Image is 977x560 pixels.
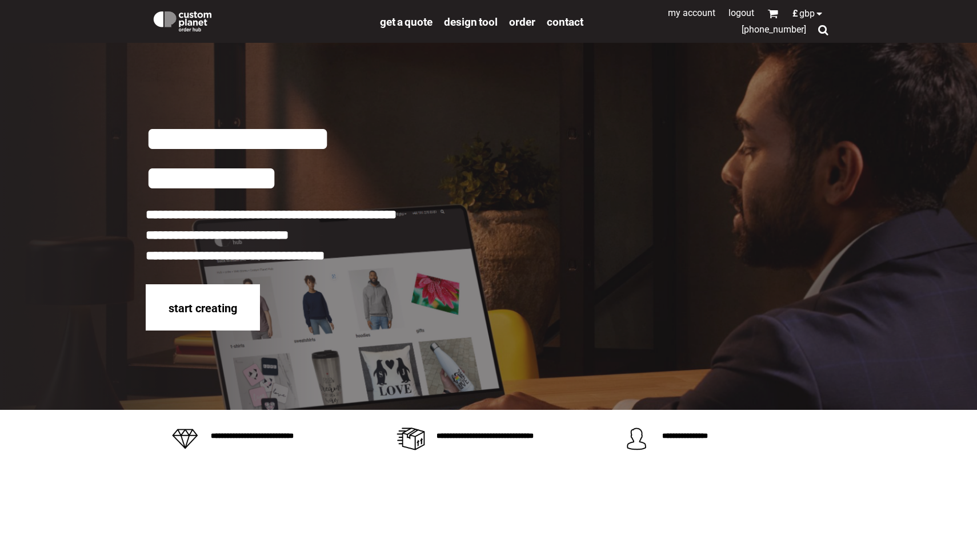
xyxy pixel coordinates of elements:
span: get a quote [380,15,433,29]
a: Custom Planet [146,3,374,37]
a: My Account [668,7,715,18]
span: order [509,15,535,29]
span: [PHONE_NUMBER] [742,24,806,35]
span: GBP [799,9,815,18]
span: £ [792,9,799,18]
img: Custom Planet [151,9,214,31]
a: get a quote [380,15,433,28]
a: order [509,15,535,28]
span: start creating [169,301,237,315]
a: Contact [547,15,583,28]
a: Logout [728,7,754,18]
a: design tool [444,15,498,28]
span: design tool [444,15,498,29]
span: Contact [547,15,583,29]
